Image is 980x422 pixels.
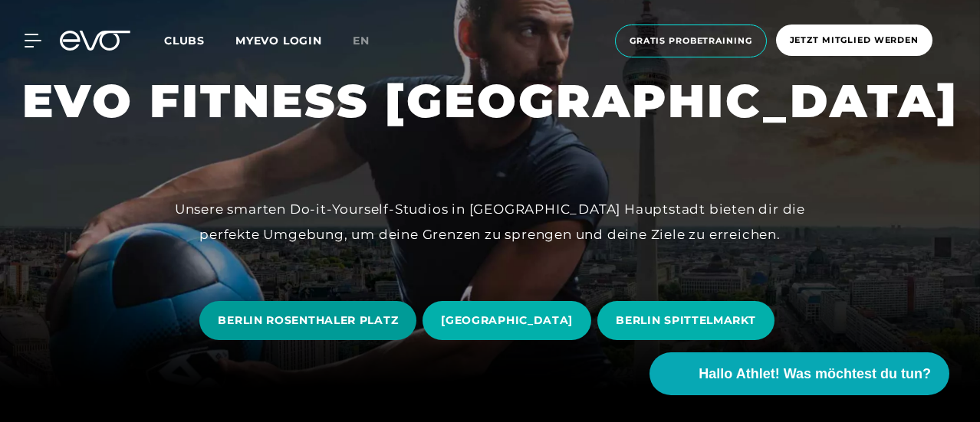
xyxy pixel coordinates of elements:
[164,34,205,47] span: Clubs
[235,34,322,47] a: MYEVO LOGIN
[353,34,370,47] span: en
[630,34,752,47] span: Gratis Probetraining
[790,34,919,47] span: Jetzt Mitglied werden
[610,25,771,57] a: Gratis Probetraining
[649,352,949,395] button: Hallo Athlet! Was möchtest du tun?
[199,290,423,352] a: BERLIN ROSENTHALER PLATZ
[22,71,959,131] h1: EVO FITNESS [GEOGRAPHIC_DATA]
[616,312,755,329] span: BERLIN SPITTELMARKT
[771,25,937,57] a: Jetzt Mitglied werden
[441,312,573,329] span: [GEOGRAPHIC_DATA]
[145,197,835,247] div: Unsere smarten Do-it-Yourself-Studios in [GEOGRAPHIC_DATA] Hauptstadt bieten dir die perfekte Umg...
[218,312,398,329] span: BERLIN ROSENTHALER PLATZ
[423,290,597,352] a: [GEOGRAPHIC_DATA]
[164,33,235,47] a: Clubs
[353,32,388,50] a: en
[699,364,931,384] span: Hallo Athlet! Was möchtest du tun?
[597,290,780,352] a: BERLIN SPITTELMARKT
